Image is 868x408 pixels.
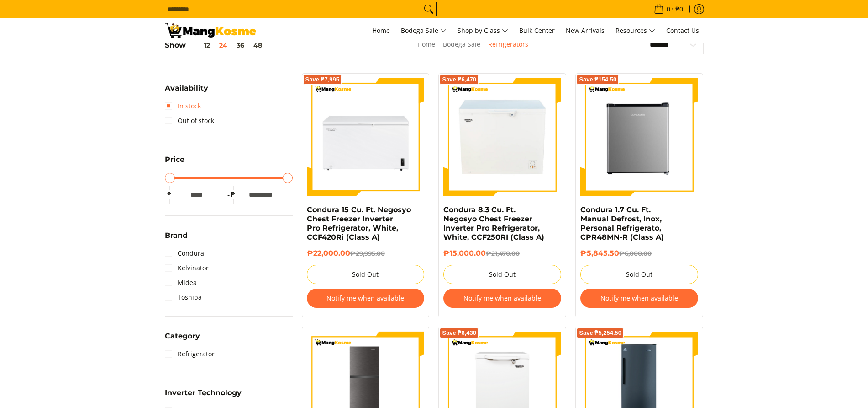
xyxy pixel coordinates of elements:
span: Availability [165,85,208,92]
span: ₱ [229,190,238,199]
span: • [651,4,686,14]
span: Price [165,156,184,163]
span: ₱ [165,190,174,199]
span: Save ₱154.50 [579,77,616,82]
del: ₱29,995.00 [350,250,385,257]
a: Bodega Sale [396,18,451,43]
a: Condura 15 Cu. Ft. Negosyo Chest Freezer Inverter Pro Refrigerator, White, CCF420Ri (Class A) [307,205,411,242]
a: Midea [165,275,197,290]
span: Save ₱6,470 [442,77,476,82]
span: Brand [165,232,188,239]
span: New Arrivals [566,26,605,35]
span: Category [165,333,200,340]
a: Bulk Center [515,18,559,43]
a: Resources [611,18,660,43]
del: ₱6,000.00 [619,250,652,257]
a: Out of stock [165,113,214,128]
del: ₱21,470.00 [486,250,520,257]
a: Condura 1.7 Cu. Ft. Manual Defrost, Inox, Personal Refrigerato, CPR48MN-R (Class A) [580,205,664,242]
a: Condura [165,246,204,261]
button: Notify me when available [443,289,561,308]
span: Bulk Center [519,26,555,35]
span: Bodega Sale [401,25,447,37]
button: 48 [249,42,267,49]
a: New Arrivals [561,18,609,43]
img: Bodega Sale Refrigerator l Mang Kosme: Home Appliances Warehouse Sale | Page 3 [165,23,256,38]
img: Condura 8.3 Cu. Ft. Negosyo Chest Freezer Inverter Pro Refrigerator, White, CCF250RI (Class A) [443,78,561,196]
button: 12 [186,42,215,49]
button: Notify me when available [307,289,425,308]
span: Contact Us [666,26,699,35]
a: Home [368,18,395,43]
a: Bodega Sale [443,40,480,48]
button: Sold Out [443,265,561,284]
span: Shop by Class [458,25,508,37]
span: Resources [615,25,655,37]
span: Save ₱5,254.50 [579,330,621,336]
button: Search [421,2,436,16]
summary: Open [165,156,184,170]
button: Notify me when available [580,289,698,308]
summary: Open [165,232,188,246]
img: Condura 15 Cu. Ft. Negosyo Chest Freezer Inverter Pro Refrigerator, White, CCF420Ri (Class A) [307,78,425,196]
a: In stock [165,99,201,113]
span: Save ₱6,430 [442,330,476,336]
span: 0 [665,6,672,12]
a: Contact Us [662,18,704,43]
a: Kelvinator [165,261,209,275]
button: Sold Out [580,265,698,284]
h6: ₱22,000.00 [307,249,425,258]
a: Refrigerator [165,347,215,361]
summary: Open [165,85,208,99]
img: Condura 1.7 Cu. Ft. Manual Defrost, Inox, Personal Refrigerato, CPR48MN-R (Class A) [580,78,698,196]
a: Shop by Class [453,18,513,43]
span: Home [372,26,390,35]
a: Toshiba [165,290,202,305]
button: 24 [215,42,232,49]
button: 36 [232,42,249,49]
nav: Main Menu [265,18,704,43]
a: Refrigerators [488,40,528,48]
button: Sold Out [307,265,425,284]
summary: Open [165,389,242,403]
a: Home [417,40,435,48]
h6: ₱5,845.50 [580,249,698,258]
summary: Open [165,333,200,347]
a: Condura 8.3 Cu. Ft. Negosyo Chest Freezer Inverter Pro Refrigerator, White, CCF250RI (Class A) [443,205,544,242]
h5: Show [165,41,267,50]
span: ₱0 [674,6,684,12]
span: Save ₱7,995 [305,77,340,82]
span: Inverter Technology [165,389,242,397]
nav: Breadcrumbs [353,39,593,59]
h6: ₱15,000.00 [443,249,561,258]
